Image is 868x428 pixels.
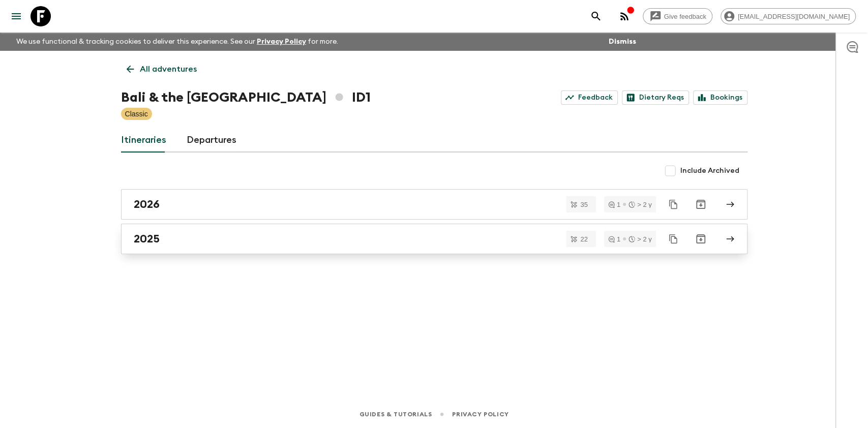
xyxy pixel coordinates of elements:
a: Dietary Reqs [622,90,689,105]
button: Archive [691,229,711,249]
div: > 2 y [628,236,652,242]
a: 2025 [121,224,747,254]
span: 22 [574,236,593,242]
div: 1 [608,236,620,242]
div: > 2 y [628,201,652,208]
a: Feedback [561,90,618,105]
a: Privacy Policy [257,38,306,45]
a: Guides & Tutorials [359,409,432,420]
span: Include Archived [680,166,739,176]
a: Give feedback [643,8,712,24]
span: [EMAIL_ADDRESS][DOMAIN_NAME] [732,13,855,20]
p: We use functional & tracking cookies to deliver this experience. See our for more. [12,33,342,51]
p: Classic [125,109,148,119]
div: 1 [608,201,620,208]
a: Bookings [693,90,747,105]
h1: Bali & the [GEOGRAPHIC_DATA] ID1 [121,87,371,108]
h2: 2025 [134,232,160,246]
h2: 2026 [134,198,160,211]
span: Give feedback [659,13,712,20]
button: Duplicate [664,230,682,248]
button: Dismiss [606,35,639,49]
button: Archive [691,194,711,215]
a: Departures [187,128,236,152]
a: All adventures [121,59,202,79]
span: 35 [574,201,593,208]
button: Duplicate [664,195,682,213]
p: All adventures [140,63,197,75]
div: [EMAIL_ADDRESS][DOMAIN_NAME] [721,8,856,24]
button: menu [6,6,26,26]
a: Privacy Policy [452,409,508,420]
a: Itineraries [121,128,166,152]
button: search adventures [586,6,606,26]
a: 2026 [121,189,747,220]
